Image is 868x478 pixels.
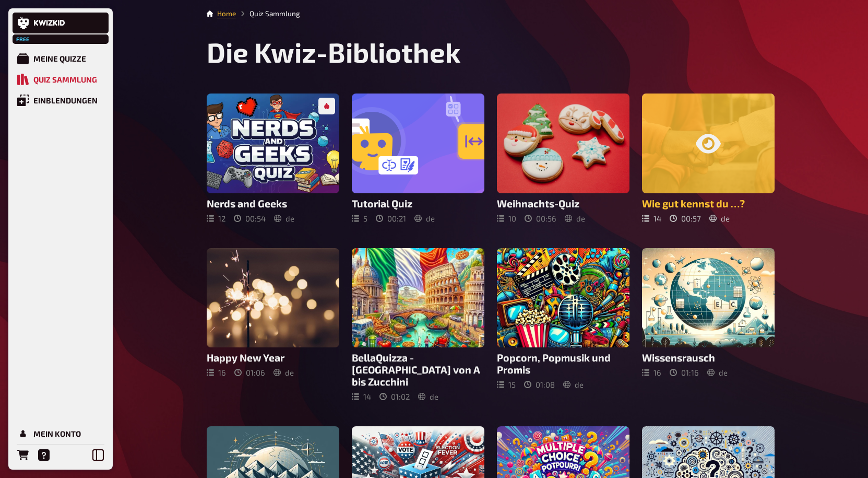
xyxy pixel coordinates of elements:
[33,75,97,84] div: Quiz Sammlung
[217,8,236,19] li: Home
[207,94,339,223] a: Nerds and Geeks1200:54de
[207,36,775,68] h1: Die Kwiz-Bibliothek
[234,368,265,377] div: 01 : 06
[207,352,339,364] h3: Happy New Year
[274,368,294,377] div: de
[234,214,266,223] div: 00 : 54
[207,248,339,402] a: Happy New Year1601:06de
[642,94,775,223] a: Wie gut kennst du …?1400:57de
[497,352,629,376] h3: Popcorn, Popmusik und Promis
[274,214,294,223] div: de
[709,214,730,223] div: de
[497,214,516,223] div: 10
[642,368,661,377] div: 16
[207,197,339,209] h3: Nerds and Geeks
[13,445,33,465] a: Bestellungen
[642,248,775,402] a: Wissensrausch1601:16de
[14,36,32,42] span: Free
[352,248,484,402] a: BellaQuizza - [GEOGRAPHIC_DATA] von A bis Zucchini1401:02de
[642,352,775,364] h3: Wissensrausch
[217,9,236,18] a: Home
[497,248,629,402] a: Popcorn, Popmusik und Promis1501:08de
[670,368,699,377] div: 01 : 16
[13,69,109,90] a: Quiz Sammlung
[352,392,371,401] div: 14
[236,8,300,19] li: Quiz Sammlung
[563,380,584,389] div: de
[352,197,484,209] h3: Tutorial Quiz
[352,352,484,388] h3: BellaQuizza - [GEOGRAPHIC_DATA] von A bis Zucchini
[497,197,629,209] h3: Weihnachts-Quiz
[33,54,86,63] div: Meine Quizze
[497,94,629,223] a: Weihnachts-Quiz1000:56de
[33,429,81,438] div: Mein Konto
[525,214,556,223] div: 00 : 56
[707,368,728,377] div: de
[207,214,225,223] div: 12
[207,368,226,377] div: 16
[352,214,367,223] div: 5
[642,197,775,209] h3: Wie gut kennst du …?
[376,214,406,223] div: 00 : 21
[524,380,555,389] div: 01 : 08
[497,380,516,389] div: 15
[13,90,109,111] a: Einblendungen
[33,445,54,465] a: Hilfe
[565,214,585,223] div: de
[414,214,435,223] div: de
[13,48,109,69] a: Meine Quizze
[418,392,438,401] div: de
[13,423,109,444] a: Mein Konto
[33,96,98,105] div: Einblendungen
[379,392,410,401] div: 01 : 02
[642,214,661,223] div: 14
[352,94,484,223] a: Tutorial Quiz500:21de
[670,214,701,223] div: 00 : 57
